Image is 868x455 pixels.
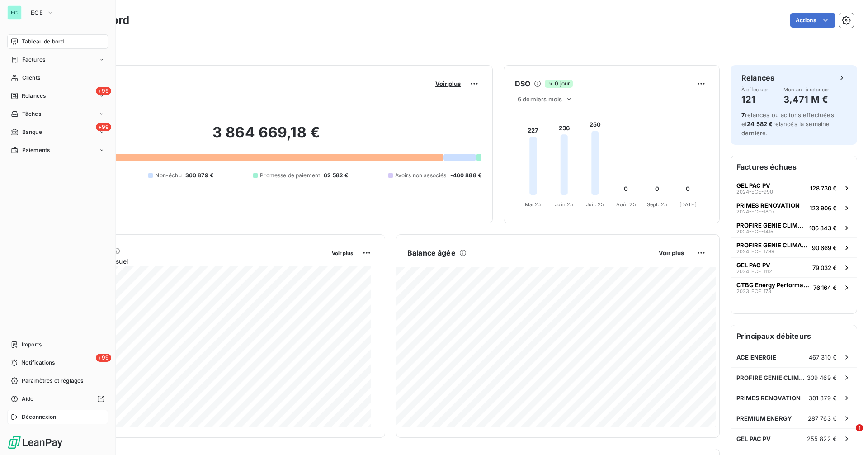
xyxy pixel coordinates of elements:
[555,201,573,208] tspan: Juin 25
[185,171,213,180] span: 360 879 €
[736,261,770,269] span: GEL PAC PV
[7,392,108,406] a: Aide
[22,56,45,64] span: Factures
[810,185,837,192] span: 128 730 €
[808,415,837,422] span: 287 763 €
[736,281,810,289] span: CTBG Energy Performance
[7,5,22,20] div: EC
[545,80,573,88] span: 0 jour
[22,74,40,82] span: Clients
[22,92,46,100] span: Relances
[731,218,857,237] button: PROFIRE GENIE CLIMATIQUE2024-ECE-1415106 843 €
[586,201,604,208] tspan: Juil. 25
[736,374,807,381] span: PROFIRE GENIE CLIMATIQUE
[736,242,808,249] span: PROFIRE GENIE CLIMATIQUE
[747,120,773,128] span: 24 582 €
[51,256,325,266] span: Chiffre d'affaires mensuel
[96,354,111,362] span: +99
[736,269,772,274] span: 2024-ECE-1112
[22,110,41,118] span: Tâches
[736,249,774,254] span: 2024-ECE-1799
[679,201,697,208] tspan: [DATE]
[647,201,667,208] tspan: Sept. 25
[741,111,745,118] span: 7
[736,435,771,442] span: GEL PAC PV
[731,257,857,277] button: GEL PAC PV2024-ECE-111279 032 €
[7,435,63,450] img: Logo LeanPay
[809,394,837,402] span: 301 879 €
[324,171,348,180] span: 62 582 €
[525,201,542,208] tspan: Mai 25
[31,9,43,16] span: ECE
[96,123,111,131] span: +99
[736,354,777,361] span: ACE ENERGIE
[21,359,55,367] span: Notifications
[736,289,771,294] span: 2023-ECE-173
[790,13,835,28] button: Actions
[51,123,481,151] h2: 3 864 669,18 €
[332,250,353,256] span: Voir plus
[812,244,837,251] span: 90 669 €
[809,224,837,232] span: 106 843 €
[656,249,687,257] button: Voir plus
[433,80,463,88] button: Voir plus
[783,87,830,92] span: Montant à relancer
[736,202,800,209] span: PRIMES RENOVATION
[407,247,456,258] h6: Balance âgée
[450,171,482,180] span: -460 888 €
[810,204,837,212] span: 123 906 €
[741,87,769,92] span: À effectuer
[731,178,857,198] button: GEL PAC PV2024-ECE-990128 730 €
[741,72,774,83] h6: Relances
[812,264,837,271] span: 79 032 €
[22,146,50,154] span: Paiements
[736,182,770,189] span: GEL PAC PV
[435,80,461,87] span: Voir plus
[515,78,530,89] h6: DSO
[22,38,64,46] span: Tableau de bord
[22,413,57,421] span: Déconnexion
[736,394,801,402] span: PRIMES RENOVATION
[260,171,320,180] span: Promesse de paiement
[329,249,356,257] button: Voir plus
[395,171,447,180] span: Avoirs non associés
[22,128,42,136] span: Banque
[731,198,857,218] button: PRIMES RENOVATION2024-ECE-1807123 906 €
[731,277,857,297] button: CTBG Energy Performance2023-ECE-17376 164 €
[813,284,837,291] span: 76 164 €
[22,341,42,349] span: Imports
[741,92,769,107] h4: 121
[809,354,837,361] span: 467 310 €
[736,189,773,194] span: 2024-ECE-990
[736,229,774,234] span: 2024-ECE-1415
[731,237,857,257] button: PROFIRE GENIE CLIMATIQUE2024-ECE-179990 669 €
[731,156,857,178] h6: Factures échues
[736,415,792,422] span: PREMIUM ENERGY
[783,92,830,107] h4: 3,471 M €
[96,87,111,95] span: +99
[22,395,34,403] span: Aide
[731,325,857,347] h6: Principaux débiteurs
[736,209,774,214] span: 2024-ECE-1807
[22,377,83,385] span: Paramètres et réglages
[659,249,684,256] span: Voir plus
[616,201,636,208] tspan: Août 25
[155,171,181,180] span: Non-échu
[518,95,562,103] span: 6 derniers mois
[807,435,837,442] span: 255 822 €
[856,424,863,431] span: 1
[837,424,859,446] iframe: Intercom live chat
[807,374,837,381] span: 309 469 €
[741,111,834,137] span: relances ou actions effectuées et relancés la semaine dernière.
[736,222,806,229] span: PROFIRE GENIE CLIMATIQUE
